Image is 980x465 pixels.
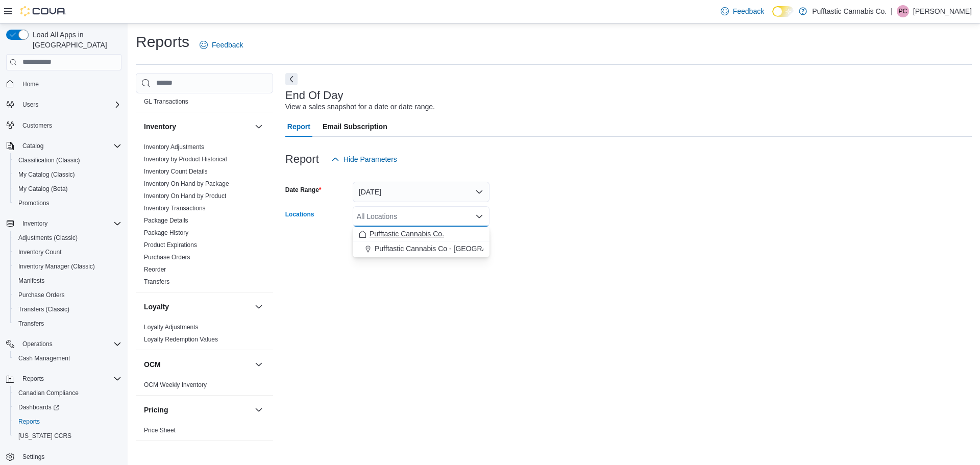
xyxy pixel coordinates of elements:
button: Inventory [253,120,265,133]
h3: Pricing [144,405,168,415]
a: Package Details [144,217,188,224]
button: Loyalty [253,301,265,313]
a: Dashboards [14,401,63,413]
span: Settings [22,453,44,461]
a: Purchase Orders [14,289,69,301]
a: Inventory Transactions [144,205,206,212]
span: Product Expirations [144,241,197,249]
div: Inventory [136,141,273,292]
span: Inventory by Product Historical [144,155,227,163]
span: Transfers [18,320,44,328]
button: Loyalty [144,302,251,312]
a: Inventory On Hand by Product [144,192,226,200]
span: My Catalog (Classic) [18,170,75,179]
button: OCM [144,359,251,370]
p: [PERSON_NAME] [913,5,972,17]
span: Reports [18,373,121,385]
span: Customers [22,121,52,130]
span: Loyalty Redemption Values [144,335,218,344]
a: GL Transactions [144,98,188,105]
span: Reports [22,375,44,383]
button: Reports [10,414,126,429]
button: Transfers (Classic) [10,302,126,316]
span: Adjustments (Classic) [18,234,78,242]
button: Pricing [253,404,265,416]
a: Settings [18,451,48,463]
a: Inventory by Product Historical [144,156,227,163]
div: Pricing [136,424,273,440]
span: Classification (Classic) [14,154,121,166]
button: Inventory [18,217,52,230]
button: Settings [2,449,126,464]
a: Transfers [144,278,169,285]
span: [US_STATE] CCRS [18,432,71,440]
button: Users [2,97,126,112]
span: Home [18,78,121,90]
span: My Catalog (Beta) [18,185,68,193]
span: Transfers [14,317,121,330]
button: Canadian Compliance [10,386,126,400]
div: Loyalty [136,321,273,350]
span: Inventory Manager (Classic) [14,260,121,273]
span: Classification (Classic) [18,156,80,164]
span: Inventory Manager (Classic) [18,262,95,271]
a: OCM Weekly Inventory [144,381,207,388]
span: Inventory Count Details [144,167,208,176]
span: Customers [18,119,121,132]
span: Users [18,99,121,111]
span: Canadian Compliance [14,387,121,399]
a: Inventory Count Details [144,168,208,175]
p: | [891,5,893,17]
span: Inventory On Hand by Product [144,192,226,200]
span: Transfers [144,278,169,286]
button: Operations [18,338,57,350]
button: Inventory [144,121,251,132]
h3: Report [285,153,319,165]
span: Hide Parameters [344,154,397,164]
span: Pufftastic Cannabis Co. [370,229,444,239]
span: Package History [144,229,188,237]
span: Reports [14,415,121,428]
span: Inventory On Hand by Package [144,180,229,188]
input: Dark Mode [772,6,794,17]
span: Catalog [18,140,121,152]
span: Dashboards [18,403,59,411]
span: Inventory [22,219,47,228]
span: Package Details [144,216,188,225]
span: Price Sheet [144,426,176,434]
a: Product Expirations [144,241,197,249]
span: Load All Apps in [GEOGRAPHIC_DATA] [29,30,121,50]
button: Manifests [10,274,126,288]
button: Users [18,99,42,111]
a: Price Sheet [144,427,176,434]
a: Inventory Adjustments [144,143,204,151]
p: Pufftastic Cannabis Co. [812,5,887,17]
button: Transfers [10,316,126,331]
span: Cash Management [14,352,121,364]
a: Dashboards [10,400,126,414]
span: Feedback [733,6,764,16]
span: Pufftastic Cannabis Co - [GEOGRAPHIC_DATA] [375,243,528,254]
a: Purchase Orders [144,254,190,261]
label: Locations [285,210,314,218]
span: Operations [18,338,121,350]
span: Adjustments (Classic) [14,232,121,244]
button: My Catalog (Beta) [10,182,126,196]
button: OCM [253,358,265,371]
span: Promotions [18,199,50,207]
button: Cash Management [10,351,126,365]
a: Transfers [14,317,48,330]
a: Transfers (Classic) [14,303,73,315]
a: Adjustments (Classic) [14,232,82,244]
span: My Catalog (Beta) [14,183,121,195]
button: Inventory Count [10,245,126,259]
span: Transfers (Classic) [14,303,121,315]
span: Settings [18,450,121,463]
button: Pufftastic Cannabis Co - [GEOGRAPHIC_DATA] [353,241,489,256]
button: Close list of options [475,212,483,221]
h3: Loyalty [144,302,169,312]
span: Purchase Orders [18,291,65,299]
span: Inventory [18,217,121,230]
button: Reports [18,373,48,385]
span: Washington CCRS [14,430,121,442]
